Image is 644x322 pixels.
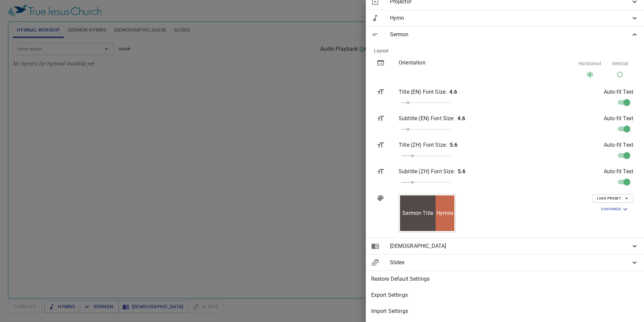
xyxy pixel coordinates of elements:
[457,114,465,123] p: 4.6
[449,88,457,96] p: 4.6
[390,14,631,22] span: Hymn
[579,60,601,67] p: Horizontal
[371,291,639,299] span: Export Settings
[402,209,433,217] span: Sermon Title
[604,114,633,123] p: Auto-fit Text
[458,168,465,176] p: 5.6
[390,31,631,39] span: Sermon
[597,195,629,201] span: Load Preset
[604,88,633,96] p: Auto-fit Text
[450,141,457,149] p: 5.6
[601,205,629,213] span: Customize
[612,60,628,67] p: Vertical
[366,10,644,26] div: Hymn
[399,141,447,149] p: Title (ZH) Font Size :
[399,168,455,176] p: Subtitle (ZH) Font Size :
[399,59,522,67] p: Orientation
[604,141,633,149] p: Auto-fit Text
[604,168,633,176] p: Auto-fit Text
[399,114,455,123] p: Subtitle (EN) Font Size :
[366,287,644,303] div: Export Settings
[597,204,633,214] button: Customize
[366,255,644,271] div: Slides
[437,209,454,217] span: Hymns
[366,27,644,43] div: Sermon
[368,43,641,59] li: Layout
[399,88,447,96] p: Title (EN) Font Size :
[390,259,631,267] span: Slides
[593,194,633,203] button: Load Preset
[366,303,644,319] div: Import Settings
[371,275,639,283] span: Restore Default Settings
[366,271,644,287] div: Restore Default Settings
[390,242,631,250] span: [DEMOGRAPHIC_DATA]
[371,307,639,315] span: Import Settings
[366,238,644,254] div: [DEMOGRAPHIC_DATA]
